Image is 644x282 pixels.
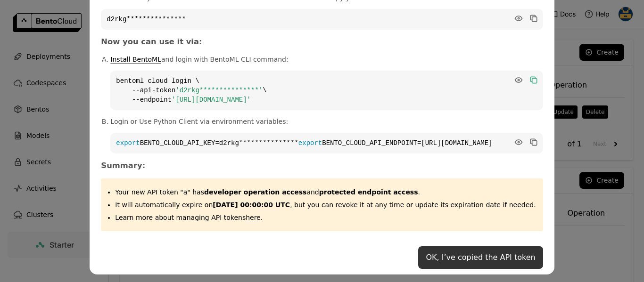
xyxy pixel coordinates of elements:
[418,246,543,269] button: OK, I’ve copied the API token
[110,117,543,126] p: Login or Use Python Client via environment variables:
[116,139,140,147] span: export
[101,37,543,47] h3: Now you can use it via:
[204,188,418,196] span: and
[204,188,307,196] strong: developer operation access
[246,214,261,221] a: here
[115,213,536,222] p: Learn more about managing API tokens .
[319,188,418,196] strong: protected endpoint access
[115,187,536,197] p: Your new API token "a" has .
[115,200,536,209] p: It will automatically expire on , but you can revoke it at any time or update its expiration date...
[298,139,322,147] span: export
[101,161,543,170] h3: Summary:
[213,201,290,209] strong: [DATE] 00:00:00 UTC
[110,55,543,64] p: and login with BentoML CLI command:
[172,96,251,104] span: '[URL][DOMAIN_NAME]'
[110,56,161,63] a: Install BentoML
[110,71,543,110] code: bentoml cloud login \ --api-token \ --endpoint
[110,133,543,153] code: BENTO_CLOUD_API_KEY=d2rkg*************** BENTO_CLOUD_API_ENDPOINT=[URL][DOMAIN_NAME]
